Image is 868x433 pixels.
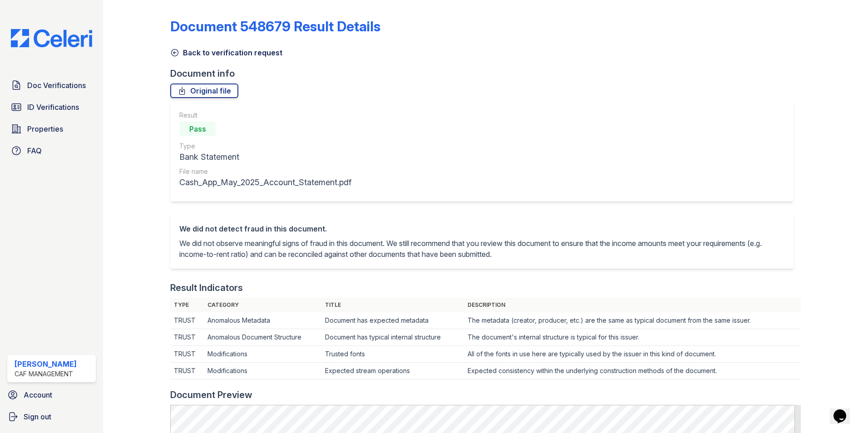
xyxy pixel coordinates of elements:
td: Modifications [204,363,321,379]
td: The document's internal structure is typical for this issuer. [464,329,801,346]
div: [PERSON_NAME] [15,359,77,369]
td: All of the fonts in use here are typically used by the issuer in this kind of document. [464,346,801,363]
span: Account [24,389,52,400]
td: Anomalous Metadata [204,312,321,329]
span: FAQ [27,145,42,156]
td: The metadata (creator, producer, etc.) are the same as typical document from the same issuer. [464,312,801,329]
td: Document has expected metadata [321,312,464,329]
th: Type [170,298,204,312]
div: CAF Management [15,369,77,379]
a: Sign out [4,408,99,426]
div: Cash_App_May_2025_Account_Statement.pdf [179,176,351,189]
img: CE_Logo_Blue-a8612792a0a2168367f1c8372b55b34899dd931a85d93a1a3d3e32e68fde9ad4.png [4,29,99,47]
div: Result [179,111,351,120]
td: Anomalous Document Structure [204,329,321,346]
a: Account [4,386,99,404]
a: Properties [7,120,96,138]
th: Title [321,298,464,312]
td: Document has typical internal structure [321,329,464,346]
div: Bank Statement [179,151,351,163]
span: Sign out [24,411,51,422]
div: Pass [179,122,216,136]
span: ID Verifications [27,102,79,113]
a: FAQ [7,142,96,160]
p: We did not observe meaningful signs of fraud in this document. We still recommend that you review... [179,238,784,260]
a: Doc Verifications [7,76,96,94]
a: Back to verification request [170,47,282,58]
td: TRUST [170,363,204,379]
a: ID Verifications [7,98,96,116]
span: Doc Verifications [27,80,86,91]
div: We did not detect fraud in this document. [179,223,784,234]
th: Description [464,298,801,312]
th: Category [204,298,321,312]
a: Original file [170,84,238,98]
iframe: chat widget [830,397,859,424]
a: Document 548679 Result Details [170,18,380,34]
td: Modifications [204,346,321,363]
div: Document Preview [170,389,252,401]
td: TRUST [170,312,204,329]
span: Properties [27,123,63,134]
td: Expected consistency within the underlying construction methods of the document. [464,363,801,379]
td: Trusted fonts [321,346,464,363]
td: TRUST [170,346,204,363]
td: Expected stream operations [321,363,464,379]
div: File name [179,167,351,176]
div: Type [179,142,351,151]
div: Document info [170,67,801,80]
div: Result Indicators [170,281,243,294]
td: TRUST [170,329,204,346]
